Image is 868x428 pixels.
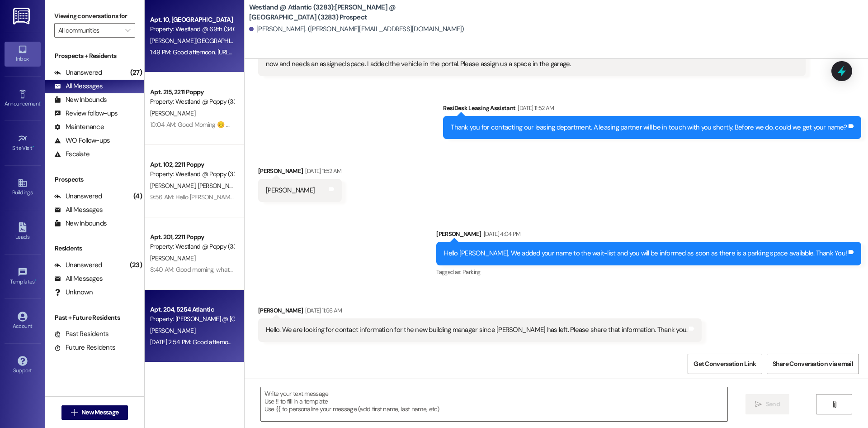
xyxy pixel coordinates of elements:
[13,8,32,24] img: ResiDesk Logo
[266,50,791,69] div: Hello- apt 106 at 5254 Atlantic was assigned parking spot 12 on move-in. [PERSON_NAME] did not ha...
[266,186,315,195] div: [PERSON_NAME]
[150,232,234,242] div: Apt. 201, 2211 Poppy
[150,305,234,314] div: Apt. 204, 5254 Atlantic
[755,401,762,408] i: 
[150,87,234,97] div: Apt. 215, 2211 Poppy
[54,122,104,132] div: Maintenance
[198,182,245,190] span: [PERSON_NAME]
[150,48,276,56] div: 1:49 PM: Good afternoon. [URL][DOMAIN_NAME]
[54,329,109,339] div: Past Residents
[54,260,102,270] div: Unanswered
[45,244,144,253] div: Residents
[150,327,195,335] span: [PERSON_NAME]
[150,182,198,190] span: [PERSON_NAME]
[150,193,570,201] div: 9:56 AM: Hello [PERSON_NAME], the key that opens the front gate is the same key that opens the ba...
[5,353,41,378] a: Support
[150,242,234,251] div: Property: Westland @ Poppy (3383)
[61,405,128,420] button: New Message
[54,149,90,159] div: Escalate
[5,264,41,289] a: Templates •
[266,325,688,335] div: Hello. We are looking for contact information for the new building manager since [PERSON_NAME] ha...
[249,3,430,22] b: Westland @ Atlantic (3283): [PERSON_NAME] @ [GEOGRAPHIC_DATA] (3283) Prospect
[444,249,847,258] div: Hello [PERSON_NAME], We added your name to the wait-list and you will be informed as soon as ther...
[54,205,103,215] div: All Messages
[81,408,118,417] span: New Message
[745,394,789,414] button: Send
[258,306,702,318] div: [PERSON_NAME]
[150,24,234,34] div: Property: Westland @ 69th (3400)
[150,338,753,346] div: [DATE] 2:54 PM: Good afternoon im informing you that my benefits were cut off this month but as o...
[436,229,861,242] div: [PERSON_NAME]
[303,166,341,176] div: [DATE] 11:52 AM
[45,51,144,61] div: Prospects + Residents
[462,268,480,276] span: Parking
[58,23,121,38] input: All communities
[54,136,110,145] div: WO Follow-ups
[150,314,234,324] div: Property: [PERSON_NAME] @ [GEOGRAPHIC_DATA] (3283)
[40,99,42,106] span: •
[33,144,34,150] span: •
[767,354,859,374] button: Share Conversation via email
[436,265,861,279] div: Tagged as:
[54,192,102,201] div: Unanswered
[45,175,144,184] div: Prospects
[54,343,115,352] div: Future Residents
[35,277,36,284] span: •
[54,9,135,23] label: Viewing conversations for
[481,229,521,239] div: [DATE] 4:04 PM
[5,309,41,333] a: Account
[150,254,195,262] span: [PERSON_NAME]
[451,123,847,132] div: Thank you for contacting our leasing department. A leasing partner will be in touch with you shor...
[5,220,41,244] a: Leads
[688,354,762,374] button: Get Conversation Link
[125,27,130,34] i: 
[443,103,861,116] div: ResiDesk Leasing Assistant
[54,82,103,91] div: All Messages
[150,160,234,169] div: Apt. 102, 2211 Poppy
[150,169,234,179] div: Property: Westland @ Poppy (3383)
[5,42,41,66] a: Inbox
[150,15,234,24] div: Apt. 10, [GEOGRAPHIC_DATA]
[150,109,195,117] span: [PERSON_NAME]
[5,131,41,155] a: Site Visit •
[766,399,780,409] span: Send
[150,97,234,106] div: Property: Westland @ Poppy (3383)
[831,401,838,408] i: 
[54,288,93,297] div: Unknown
[773,359,853,369] span: Share Conversation via email
[71,409,78,416] i: 
[54,95,107,105] div: New Inbounds
[45,313,144,322] div: Past + Future Residents
[131,189,144,203] div: (4)
[258,166,342,179] div: [PERSON_NAME]
[127,258,144,272] div: (23)
[54,109,118,118] div: Review follow-ups
[515,103,554,113] div: [DATE] 11:52 AM
[150,37,253,45] span: [PERSON_NAME][GEOGRAPHIC_DATA]
[150,265,332,274] div: 8:40 AM: Good morning, what is a good number to contact you on ??
[693,359,756,369] span: Get Conversation Link
[5,175,41,200] a: Buildings
[303,306,342,315] div: [DATE] 11:56 AM
[249,24,464,34] div: [PERSON_NAME]. ([PERSON_NAME][EMAIL_ADDRESS][DOMAIN_NAME])
[128,66,144,80] div: (27)
[54,274,103,284] div: All Messages
[54,219,107,228] div: New Inbounds
[54,68,102,77] div: Unanswered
